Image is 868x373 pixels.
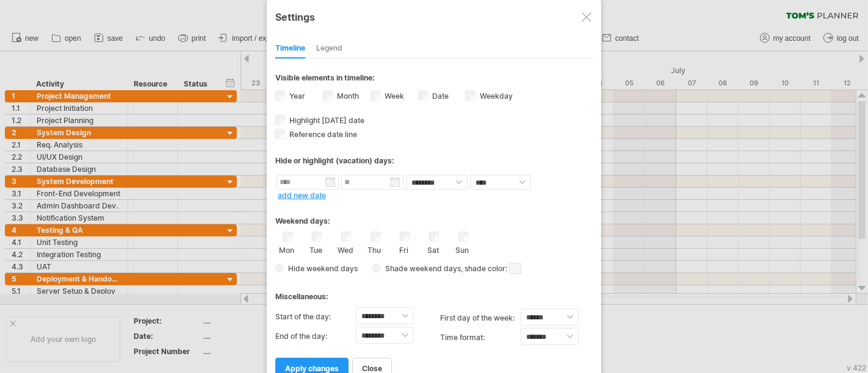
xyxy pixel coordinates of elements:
[381,264,461,273] span: Shade weekend days
[382,91,404,101] label: Week
[275,156,593,165] div: Hide or highlight (vacation) days:
[275,327,356,346] label: End of the day:
[275,39,305,59] div: Timeline
[275,73,593,86] div: Visible elements in timeline:
[275,5,593,27] div: Settings
[509,263,521,274] span: click here to change the shade color
[362,364,382,373] span: close
[275,205,593,229] div: Weekend days:
[335,91,359,101] label: Month
[275,307,356,327] label: Start of the day:
[275,280,593,304] div: Miscellaneous:
[477,91,513,101] label: Weekday
[430,91,449,101] label: Date
[367,243,382,255] label: Thu
[308,243,324,255] label: Tue
[285,364,339,373] span: apply changes
[279,243,294,255] label: Mon
[287,130,357,139] span: Reference date line
[338,243,353,255] label: Wed
[455,243,470,255] label: Sun
[287,116,364,125] span: Highlight [DATE] date
[287,91,305,101] label: Year
[284,264,358,273] span: Hide weekend days
[440,328,521,347] label: Time format:
[425,243,441,255] label: Sat
[278,191,326,200] a: add new date
[316,39,342,59] div: Legend
[396,243,411,255] label: Fri
[461,261,521,276] span: , shade color:
[440,308,521,328] label: first day of the week:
